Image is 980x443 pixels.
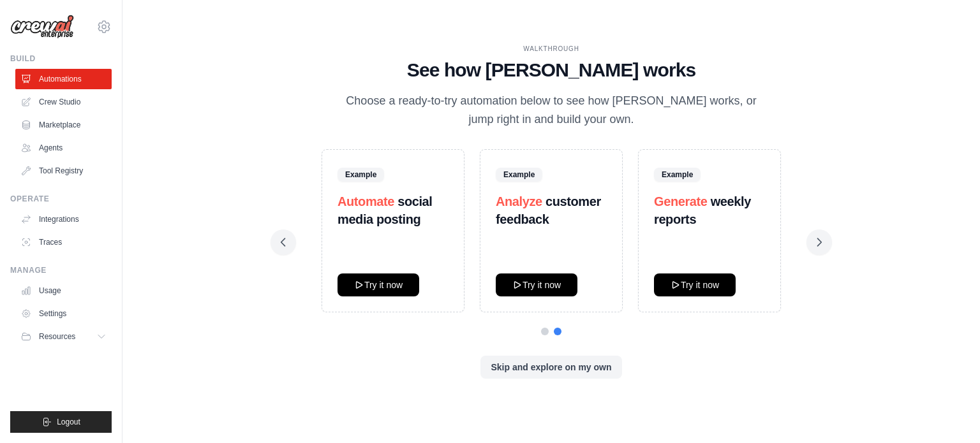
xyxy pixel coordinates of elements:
button: Try it now [654,273,736,296]
span: Example [338,168,384,182]
div: Widget de chat [916,382,980,443]
div: Operate [10,194,112,204]
div: Manage [10,265,112,275]
button: Logout [10,411,112,433]
div: Build [10,54,112,64]
a: Tool Registry [15,161,112,181]
span: Example [654,168,701,182]
button: Skip and explore on my own [480,356,621,379]
span: Logout [57,417,80,427]
button: Try it now [338,273,419,296]
a: Integrations [15,209,112,229]
a: Settings [15,303,112,324]
iframe: Chat Widget [916,382,980,443]
span: Analyze [496,194,542,208]
a: Agents [15,138,112,158]
a: Marketplace [15,115,112,135]
span: Generate [654,194,708,208]
strong: customer feedback [496,194,601,226]
strong: weekly reports [654,194,751,226]
a: Crew Studio [15,92,112,112]
span: Resources [39,331,75,342]
span: Example [496,168,542,182]
a: Usage [15,280,112,301]
p: Choose a ready-to-try automation below to see how [PERSON_NAME] works, or jump right in and build... [337,92,766,129]
h1: See how [PERSON_NAME] works [281,59,822,82]
button: Try it now [496,273,577,296]
button: Resources [15,326,112,347]
img: Logo [10,15,74,39]
div: WALKTHROUGH [281,44,822,54]
a: Automations [15,69,112,89]
a: Traces [15,232,112,252]
span: Automate [338,194,394,208]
